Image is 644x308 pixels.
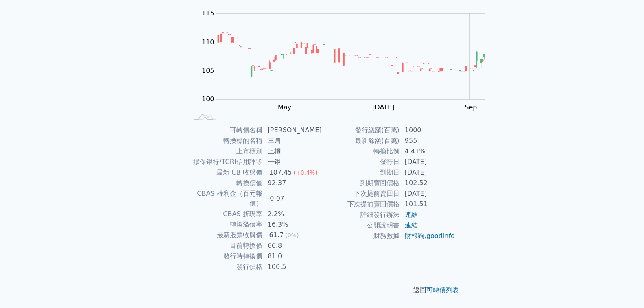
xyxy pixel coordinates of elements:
[400,188,456,199] td: [DATE]
[263,209,322,219] td: 2.2%
[268,230,286,240] div: 61.7
[322,220,400,231] td: 公開說明書
[405,221,418,229] a: 連結
[189,251,263,262] td: 發行時轉換價
[263,178,322,188] td: 92.37
[400,231,456,241] td: ,
[263,219,322,230] td: 16.3%
[268,168,294,177] div: 107.45
[202,95,214,103] tspan: 100
[189,167,263,178] td: 最新 CB 收盤價
[263,125,322,135] td: [PERSON_NAME]
[189,157,263,167] td: 擔保銀行/TCRI信用評等
[400,146,456,157] td: 4.41%
[322,231,400,241] td: 財務數據
[202,9,214,17] tspan: 115
[400,135,456,146] td: 955
[400,125,456,135] td: 1000
[263,188,322,209] td: -0.07
[263,157,322,167] td: 一銀
[400,167,456,178] td: [DATE]
[202,67,214,74] tspan: 105
[189,188,263,209] td: CBAS 權利金（百元報價）
[263,135,322,146] td: 三圓
[322,199,400,210] td: 下次提前賣回價格
[400,199,456,210] td: 101.51
[263,262,322,272] td: 100.5
[322,135,400,146] td: 最新餘額(百萬)
[426,286,459,294] a: 可轉債列表
[189,219,263,230] td: 轉換溢價率
[322,188,400,199] td: 下次提前賣回日
[285,232,299,238] span: (0%)
[189,209,263,219] td: CBAS 折現率
[400,178,456,188] td: 102.52
[179,285,465,295] p: 返回
[426,232,455,240] a: goodinfo
[202,38,214,46] tspan: 110
[189,230,263,240] td: 最新股票收盤價
[322,146,400,157] td: 轉換比例
[278,103,291,111] tspan: May
[294,169,317,176] span: (+0.4%)
[263,240,322,251] td: 66.8
[198,9,497,111] g: Chart
[322,157,400,167] td: 發行日
[322,167,400,178] td: 到期日
[372,103,394,111] tspan: [DATE]
[263,146,322,157] td: 上櫃
[322,178,400,188] td: 到期賣回價格
[465,103,477,111] tspan: Sep
[405,211,418,218] a: 連結
[263,251,322,262] td: 81.0
[405,232,424,240] a: 財報狗
[400,157,456,167] td: [DATE]
[189,146,263,157] td: 上市櫃別
[322,210,400,220] td: 詳細發行辦法
[189,240,263,251] td: 目前轉換價
[189,262,263,272] td: 發行價格
[189,178,263,188] td: 轉換價值
[189,125,263,135] td: 可轉債名稱
[322,125,400,135] td: 發行總額(百萬)
[189,135,263,146] td: 轉換標的名稱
